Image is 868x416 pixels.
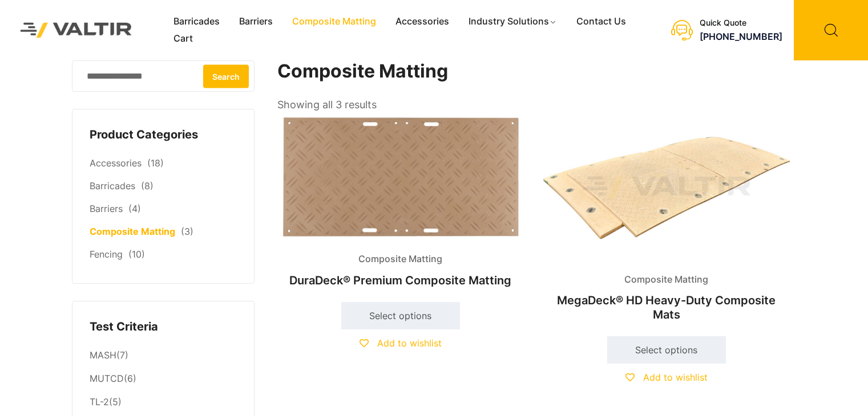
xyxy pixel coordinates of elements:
button: Search [203,64,249,88]
a: Barricades [90,180,135,191]
a: Add to wishlist [360,337,442,349]
a: Barriers [90,203,123,214]
h2: DuraDeck® Premium Composite Matting [277,268,524,293]
img: Valtir Rentals [9,11,144,49]
span: (4) [128,203,141,214]
a: Add to wishlist [625,372,708,383]
a: Fencing [90,248,123,260]
li: (5) [90,391,237,414]
a: Select options for “DuraDeck® Premium Composite Matting” [341,302,460,329]
h4: Test Criteria [90,319,237,336]
li: (7) [90,344,237,367]
div: Quick Quote [700,18,782,28]
span: (8) [141,180,154,191]
a: Select options for “MegaDeck® HD Heavy-Duty Composite Mats” [607,336,726,364]
a: Composite Matting [90,226,175,237]
a: Composite MattingDuraDeck® Premium Composite Matting [277,114,524,293]
h1: Composite Matting [277,60,791,83]
span: Add to wishlist [643,372,708,383]
p: Showing all 3 results [277,95,377,115]
h2: MegaDeck® HD Heavy-Duty Composite Mats [543,288,790,327]
a: MUTCD [90,373,124,384]
a: Composite Matting [282,13,386,30]
span: (3) [181,226,193,237]
span: Composite Matting [616,271,717,288]
a: Barriers [229,13,282,30]
span: Add to wishlist [377,337,442,349]
a: Accessories [386,13,459,30]
a: Industry Solutions [459,13,567,30]
li: (6) [90,368,237,391]
h4: Product Categories [90,127,237,144]
a: Cart [164,30,203,47]
a: Accessories [90,157,142,169]
span: Composite Matting [350,251,451,268]
a: TL-2 [90,396,109,407]
span: (18) [147,157,164,169]
a: Barricades [164,13,229,30]
span: (10) [128,248,145,260]
a: Composite MattingMegaDeck® HD Heavy-Duty Composite Mats [543,114,790,327]
a: Contact Us [567,13,636,30]
a: [PHONE_NUMBER] [700,31,782,42]
a: MASH [90,349,116,361]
